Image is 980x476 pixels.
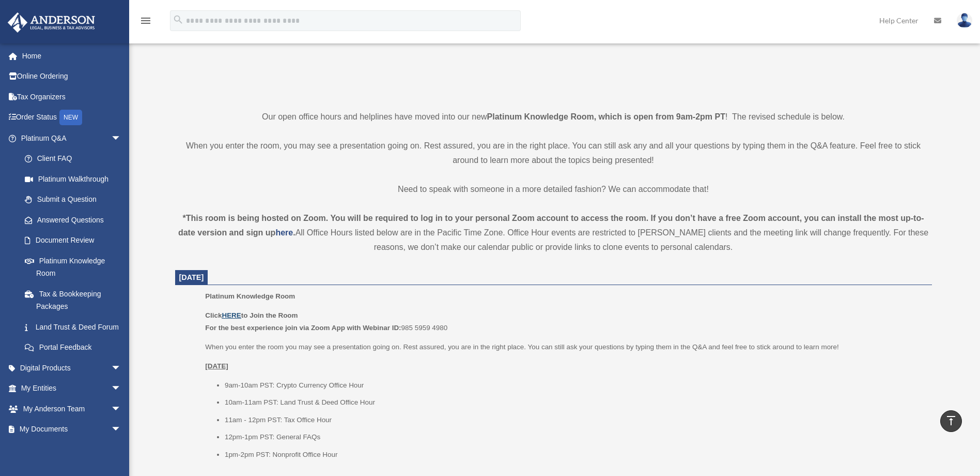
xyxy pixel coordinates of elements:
[173,14,184,25] i: search
[111,358,132,379] span: arrow_drop_down
[14,317,137,337] a: Land Trust & Deed Forum
[7,128,137,148] a: Platinum Q&Aarrow_drop_down
[175,110,932,124] p: Our open office hours and helplines have moved into our new ! The revised schedule is below.
[5,12,98,33] img: Anderson Advisors Platinum Portal
[205,292,295,300] span: Platinum Knowledge Room
[205,309,924,334] p: 985 5959 4980
[14,148,137,169] a: Client FAQ
[7,439,137,460] a: Online Learningarrow_drop_down
[7,66,137,87] a: Online Ordering
[7,86,137,107] a: Tax Organizers
[7,419,137,440] a: My Documentsarrow_drop_down
[7,398,137,419] a: My Anderson Teamarrow_drop_down
[205,341,924,353] p: When you enter the room you may see a presentation going on. Rest assured, you are in the right p...
[14,284,137,317] a: Tax & Bookkeeping Packages
[957,13,972,28] img: User Pic
[139,14,152,27] i: menu
[14,337,137,358] a: Portal Feedback
[14,250,132,284] a: Platinum Knowledge Room
[111,128,132,149] span: arrow_drop_down
[945,414,957,427] i: vertical_align_top
[293,228,295,237] strong: .
[7,107,137,128] a: Order StatusNEW
[7,378,137,399] a: My Entitiesarrow_drop_down
[139,18,152,27] a: menu
[59,110,82,125] div: NEW
[111,419,132,440] span: arrow_drop_down
[14,189,137,210] a: Submit a Question
[175,182,932,197] p: Need to speak with someone in a more detailed fashion? We can accommodate that!
[7,46,137,66] a: Home
[111,439,132,460] span: arrow_drop_down
[940,410,962,432] a: vertical_align_top
[275,228,293,237] a: here
[205,324,401,332] b: For the best experience join via Zoom App with Webinar ID:
[222,311,241,319] a: HERE
[225,379,925,392] li: 9am-10am PST: Crypto Currency Office Hour
[179,273,204,281] span: [DATE]
[487,112,725,121] strong: Platinum Knowledge Room, which is open from 9am-2pm PT
[111,398,132,420] span: arrow_drop_down
[205,311,298,319] b: Click to Join the Room
[175,139,932,168] p: When you enter the room, you may see a presentation going on. Rest assured, you are in the right ...
[14,210,137,230] a: Answered Questions
[205,362,228,370] u: [DATE]
[7,358,137,378] a: Digital Productsarrow_drop_down
[225,449,925,461] li: 1pm-2pm PST: Nonprofit Office Hour
[225,431,925,443] li: 12pm-1pm PST: General FAQs
[225,396,925,409] li: 10am-11am PST: Land Trust & Deed Office Hour
[111,378,132,399] span: arrow_drop_down
[175,211,932,255] div: All Office Hours listed below are in the Pacific Time Zone. Office Hour events are restricted to ...
[14,230,137,251] a: Document Review
[14,169,137,189] a: Platinum Walkthrough
[178,214,924,237] strong: *This room is being hosted on Zoom. You will be required to log in to your personal Zoom account ...
[225,414,925,426] li: 11am - 12pm PST: Tax Office Hour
